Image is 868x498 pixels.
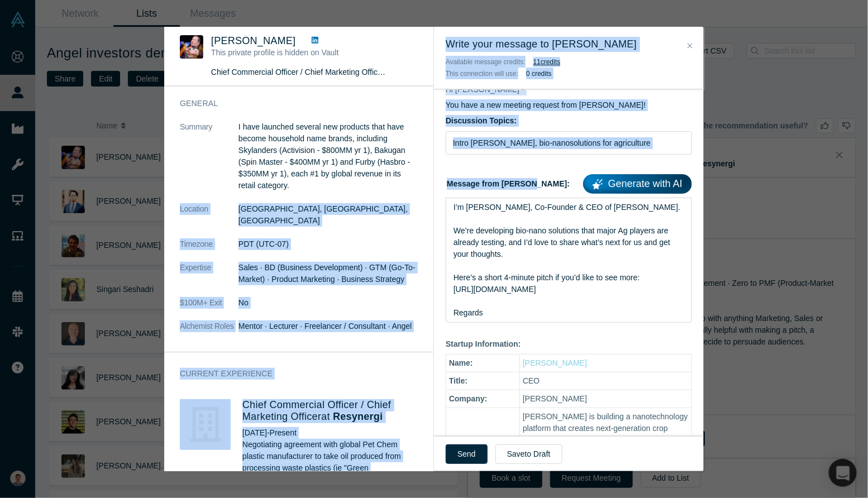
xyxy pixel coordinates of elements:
div: [DATE] - Present [242,427,418,439]
dt: Expertise [180,262,239,297]
b: 0 credits [526,70,551,78]
p: You have a new meeting request from [PERSON_NAME]! [446,99,692,111]
dd: Mentor · Lecturer · Freelancer / Consultant · Angel [239,320,418,332]
span: Available message credits: [446,58,526,66]
p: Hi [PERSON_NAME] - [446,84,692,95]
dt: Timezone [180,238,239,262]
a: Generate with AI [583,174,692,194]
dd: No [239,297,418,309]
dt: Location [180,203,239,238]
a: Resynergi [333,411,383,422]
h3: Current Experience [180,368,402,380]
dt: Alchemist Roles [180,320,239,344]
span: I’m [PERSON_NAME], Co-Founder & CEO of [PERSON_NAME]. [454,203,680,212]
img: Kenny Davis's Profile Image [180,35,203,59]
dt: $100M+ Exit [180,297,239,320]
button: 11credits [533,56,561,68]
h3: Write your message to [PERSON_NAME] [446,37,692,52]
p: I have launched several new products that have become household name brands, including Skylanders... [239,121,418,191]
h3: General [180,98,402,109]
span: Sales · BD (Business Development) · GTM (Go-To-Market) · Product Marketing · Business Strategy [239,263,416,284]
button: Close [684,40,696,52]
span: [PERSON_NAME] [211,35,296,46]
dd: [GEOGRAPHIC_DATA], [GEOGRAPHIC_DATA], [GEOGRAPHIC_DATA] [239,203,418,227]
span: Chief Commercial Officer / Chief Marketing Officer at [211,68,431,76]
p: This private profile is hidden on Vault [211,47,387,59]
label: Message from [PERSON_NAME]: [446,170,692,194]
label: Discussion Topics: [446,115,692,127]
span: We’re developing bio-nano solutions that major Ag players are already testing, and I’d love to sh... [454,226,673,258]
dt: Summary [180,121,239,203]
img: Resynergi's Logo [180,399,231,450]
h4: Chief Commercial Officer / Chief Marketing Officer at [242,399,418,423]
button: Saveto Draft [495,444,562,464]
span: Here’s a short 4-minute pitch if you’d like to see more: [URL][DOMAIN_NAME] Regards [454,273,640,317]
dd: PDT (UTC-07) [239,238,418,250]
button: Send [446,444,488,464]
div: rdw-wrapper [446,198,692,323]
div: rdw-editor [454,202,685,319]
span: This connection will use: [446,70,518,78]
